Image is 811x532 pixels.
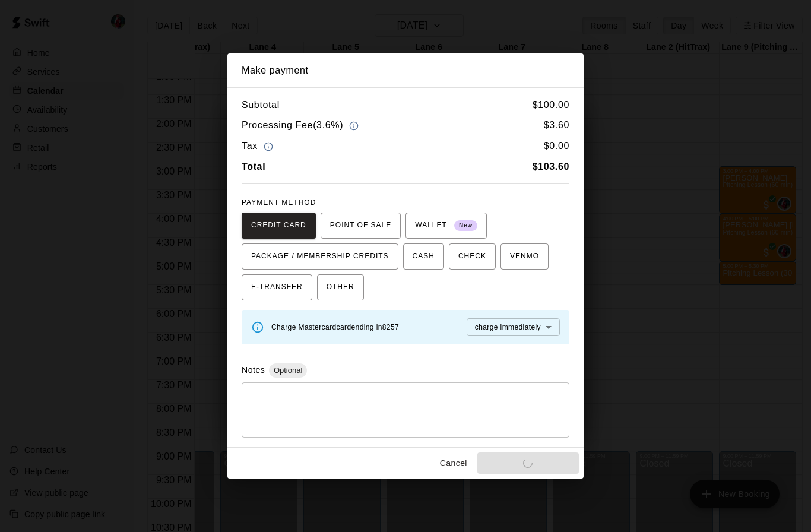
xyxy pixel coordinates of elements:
button: CREDIT CARD [242,213,316,239]
span: charge immediately [475,323,541,331]
span: CREDIT CARD [251,216,306,235]
span: VENMO [510,247,539,266]
span: POINT OF SALE [330,216,391,235]
span: OTHER [327,278,354,297]
b: $ 103.60 [533,161,569,172]
button: PACKAGE / MEMBERSHIP CREDITS [242,243,398,270]
span: New [454,218,477,234]
button: Cancel [435,452,473,474]
b: Total [242,161,265,172]
button: POINT OF SALE [321,213,401,239]
span: CASH [413,247,435,266]
h6: Subtotal [242,97,280,113]
h6: $ 0.00 [544,138,569,154]
button: OTHER [317,274,364,300]
h6: Processing Fee ( 3.6% ) [242,118,362,134]
span: Charge Mastercard card ending in 8257 [271,323,399,331]
h2: Make payment [227,53,584,88]
span: PACKAGE / MEMBERSHIP CREDITS [251,247,389,266]
span: WALLET [415,216,477,235]
h6: Tax [242,138,276,154]
h6: $ 100.00 [533,97,569,113]
h6: $ 3.60 [544,118,569,134]
label: Notes [242,365,265,375]
button: WALLET New [405,213,487,239]
button: E-TRANSFER [242,274,312,300]
span: E-TRANSFER [251,278,303,297]
button: VENMO [500,243,549,270]
span: CHECK [458,247,486,266]
span: Optional [269,366,307,375]
button: CASH [403,243,444,270]
span: PAYMENT METHOD [242,198,316,207]
button: CHECK [449,243,496,270]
